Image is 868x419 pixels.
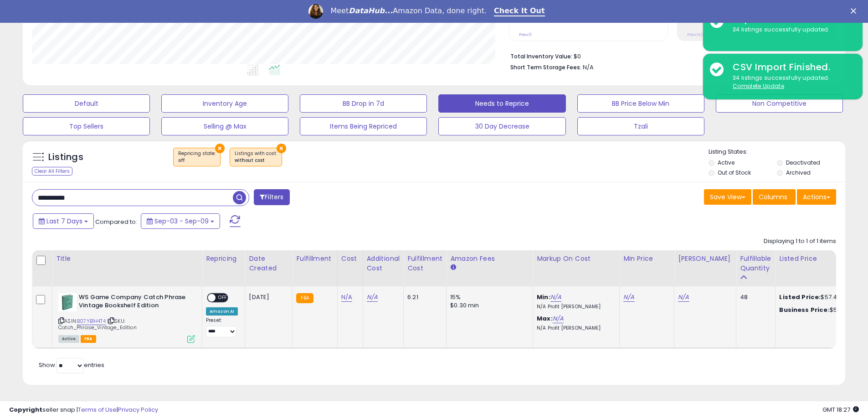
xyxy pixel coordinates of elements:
[23,94,150,113] button: Default
[519,32,532,37] small: Prev: 0
[300,117,427,135] button: Items Being Repriced
[349,6,393,15] i: DataHub...
[779,293,821,301] b: Listed Price:
[58,317,137,331] span: | SKU: Catch_Phrase_Vintage_Edition
[577,94,704,113] button: BB Price Below Min
[623,254,670,264] div: Min Price
[438,117,565,135] button: 30 Day Decrease
[95,217,137,226] span: Compared to:
[786,159,820,166] label: Deactivated
[759,192,787,202] span: Columns
[786,169,811,176] label: Archived
[249,254,288,273] div: Date Created
[718,159,734,166] label: Active
[308,4,323,19] img: Profile image for Georgie
[407,293,439,301] div: 6.21
[216,294,230,301] span: OFF
[407,254,442,273] div: Fulfillment Cost
[56,254,198,264] div: Title
[718,169,751,176] label: Out of Stock
[330,6,487,16] div: Meet Amazon Data, done right.
[733,82,784,90] u: Complete Update
[23,117,150,135] button: Top Sellers
[235,150,277,164] span: Listings with cost :
[249,293,285,301] div: [DATE]
[450,293,526,301] div: 15%
[553,314,564,323] a: N/A
[235,157,277,164] div: without cost
[726,74,856,91] div: 34 listings successfully updated.
[438,94,565,113] button: Needs to Reprice
[341,293,352,302] a: N/A
[510,50,829,61] li: $0
[726,26,856,34] div: 34 listings successfully updated.
[206,307,238,316] div: Amazon AI
[494,6,545,16] a: Check It Out
[178,150,216,164] span: Repricing state :
[161,94,288,113] button: Inventory Age
[577,117,704,135] button: Tzali
[537,325,612,331] p: N/A Profit [PERSON_NAME]
[709,148,845,156] p: Listing States:
[510,52,572,60] b: Total Inventory Value:
[39,361,104,369] span: Show: entries
[81,335,96,343] span: FBA
[687,32,705,37] small: Prev: N/A
[753,189,796,205] button: Columns
[678,254,732,264] div: [PERSON_NAME]
[58,335,79,343] span: All listings currently available for purchase on Amazon
[779,306,855,314] div: $56.86
[779,254,858,264] div: Listed Price
[206,317,238,338] div: Preset:
[704,189,751,205] button: Save View
[716,94,843,113] button: Non Competitive
[537,293,550,301] b: Min:
[537,254,616,264] div: Markup on Cost
[277,144,286,153] button: ×
[367,293,378,302] a: N/A
[779,305,829,314] b: Business Price:
[118,405,158,414] a: Privacy Policy
[32,167,72,176] div: Clear All Filters
[254,189,289,205] button: Filters
[77,317,106,325] a: B07YB1H4T4
[161,117,288,135] button: Selling @ Max
[740,293,768,301] div: 48
[9,406,158,414] div: seller snap | |
[46,217,82,226] span: Last 7 Days
[48,151,83,164] h5: Listings
[450,254,529,264] div: Amazon Fees
[367,254,400,273] div: Additional Cost
[678,293,689,302] a: N/A
[178,157,216,164] div: off
[33,213,94,229] button: Last 7 Days
[341,254,359,264] div: Cost
[450,264,456,272] small: Amazon Fees.
[533,250,620,286] th: The percentage added to the cost of goods (COGS) that forms the calculator for Min & Max prices.
[206,254,241,264] div: Repricing
[797,189,836,205] button: Actions
[779,293,855,301] div: $57.49
[450,301,526,310] div: $0.30 min
[764,237,836,246] div: Displaying 1 to 1 of 1 items
[537,314,553,323] b: Max:
[215,144,225,153] button: ×
[822,405,859,414] span: 2025-09-17 18:27 GMT
[740,254,771,273] div: Fulfillable Quantity
[58,293,195,342] div: ASIN:
[550,293,561,302] a: N/A
[726,61,856,74] div: CSV Import Finished.
[537,304,612,310] p: N/A Profit [PERSON_NAME]
[583,63,594,72] span: N/A
[58,293,77,311] img: 41oxLFZKf0L._SL40_.jpg
[851,8,860,14] div: Close
[510,63,581,71] b: Short Term Storage Fees:
[300,94,427,113] button: BB Drop in 7d
[78,405,117,414] a: Terms of Use
[141,213,220,229] button: Sep-03 - Sep-09
[296,254,333,264] div: Fulfillment
[296,293,313,303] small: FBA
[79,293,190,312] b: WS Game Company Catch Phrase Vintage Bookshelf Edition
[9,405,42,414] strong: Copyright
[623,293,634,302] a: N/A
